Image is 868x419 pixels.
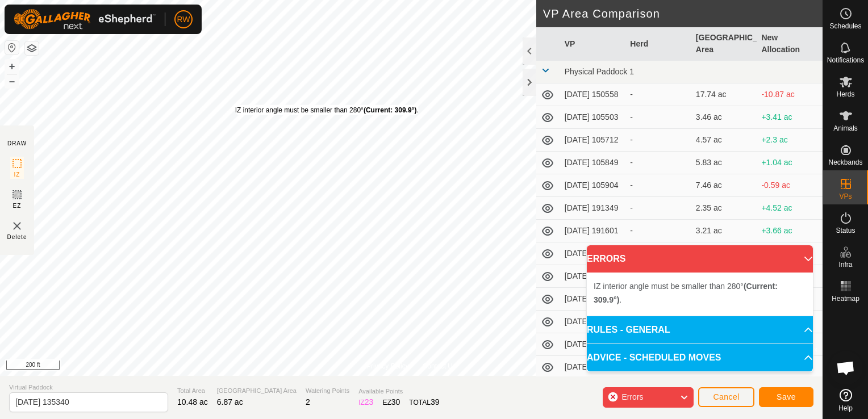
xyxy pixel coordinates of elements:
td: -10.87 ac [757,83,823,106]
td: 3.51 ac [691,242,757,265]
p-accordion-header: ERRORS [587,245,813,273]
span: Infra [838,261,852,268]
button: Save [759,387,813,407]
td: +3.36 ac [757,242,823,265]
td: +4.52 ac [757,197,823,220]
div: DRAW [7,139,27,148]
img: Gallagher Logo [14,9,156,30]
span: Neckbands [828,159,862,166]
button: + [5,60,19,73]
th: New Allocation [757,27,823,61]
div: - [630,202,687,214]
button: Map Layers [25,41,39,55]
div: - [630,225,687,237]
span: Notifications [827,57,864,64]
div: - [630,134,687,146]
td: [DATE] 104931 [560,311,626,333]
td: 3.46 ac [691,106,757,129]
span: Total Area [177,386,208,396]
span: Help [838,405,853,412]
td: [DATE] 191349 [560,197,626,220]
span: Errors [621,392,643,401]
span: Physical Paddock 1 [565,67,634,76]
td: +3.66 ac [757,220,823,242]
span: Save [777,392,796,401]
td: [DATE] 150558 [560,83,626,106]
div: IZ [358,396,373,408]
button: Cancel [698,387,754,407]
td: 4.57 ac [691,129,757,152]
span: Watering Points [306,386,349,396]
a: Privacy Policy [366,361,409,371]
span: EZ [13,202,22,210]
span: 6.87 ac [217,397,243,407]
span: RULES - GENERAL [587,323,670,337]
td: 3.21 ac [691,220,757,242]
div: - [630,89,687,100]
span: [GEOGRAPHIC_DATA] Area [217,386,297,396]
img: VP [10,219,24,233]
td: [DATE] 105849 [560,152,626,174]
td: [DATE] 154334 [560,356,626,379]
span: Cancel [713,392,740,401]
span: Virtual Paddock [9,383,168,392]
td: +1.04 ac [757,152,823,174]
td: [DATE] 105503 [560,106,626,129]
td: 5.83 ac [691,152,757,174]
span: VPs [839,193,852,200]
p-accordion-content: ERRORS [587,273,813,316]
span: Available Points [358,387,439,396]
td: 17.74 ac [691,83,757,106]
b: (Current: 309.9°) [364,106,417,114]
td: -0.59 ac [757,174,823,197]
div: EZ [382,396,400,408]
span: 39 [431,397,440,407]
td: [DATE] 105904 [560,174,626,197]
span: 2 [306,397,310,407]
td: 7.46 ac [691,174,757,197]
div: TOTAL [409,396,439,408]
div: - [630,157,687,169]
span: ERRORS [587,252,625,266]
div: IZ interior angle must be smaller than 280° . [235,105,419,115]
span: 10.48 ac [177,397,208,407]
p-accordion-header: RULES - GENERAL [587,316,813,343]
a: Help [823,384,868,416]
span: Animals [833,125,858,132]
span: Heatmap [832,295,859,302]
button: – [5,74,19,88]
span: 30 [391,397,400,407]
span: Herds [836,91,854,98]
th: VP [560,27,626,61]
span: IZ interior angle must be smaller than 280° . [594,282,778,304]
span: 23 [365,397,374,407]
span: IZ [14,170,20,179]
td: [DATE] 105712 [560,129,626,152]
span: ADVICE - SCHEDULED MOVES [587,351,721,364]
td: +2.3 ac [757,129,823,152]
th: [GEOGRAPHIC_DATA] Area [691,27,757,61]
td: [DATE] 105037 [560,333,626,356]
div: Open chat [829,351,863,385]
td: [DATE] 104908 [560,288,626,311]
span: Delete [7,233,27,241]
button: Reset Map [5,41,19,55]
td: [DATE] 103857 [560,265,626,288]
td: 2.35 ac [691,197,757,220]
p-accordion-header: ADVICE - SCHEDULED MOVES [587,344,813,371]
td: [DATE] 191601 [560,220,626,242]
td: +3.41 ac [757,106,823,129]
div: - [630,111,687,123]
h2: VP Area Comparison [543,7,823,20]
span: Status [836,227,855,234]
a: Contact Us [423,361,456,371]
div: - [630,179,687,191]
span: RW [177,14,190,26]
td: [DATE] 103600 [560,242,626,265]
th: Herd [625,27,691,61]
span: Schedules [829,23,861,30]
